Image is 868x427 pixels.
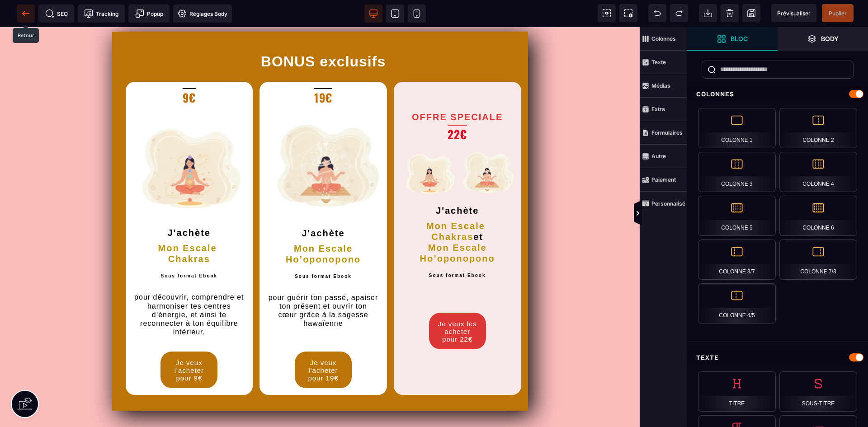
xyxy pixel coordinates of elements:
[128,5,170,23] span: Créer une alerte modale
[135,9,163,18] span: Popup
[698,239,776,280] div: Colonne 3/7
[651,200,685,207] strong: Personnalisé
[266,242,380,257] h2: Sous format Ebook
[698,283,776,324] div: Colonne 4/5
[640,121,687,145] span: Formulaires
[640,145,687,168] span: Autre
[687,86,868,103] div: Colonnes
[699,4,717,22] span: Importer
[742,4,760,22] span: Enregistrer
[698,108,776,148] div: Colonne 1
[777,10,811,17] span: Prévisualiser
[640,74,687,98] span: Médias
[295,324,352,361] button: Je veux l'acheter pour 19€
[132,266,246,309] p: pour découvrir, comprendre et harmoniser tes centres d’énergie, et ainsi te reconnecter à ton équ...
[458,121,514,172] img: 7b655657cb83f7cd964186af925f27a5_Generated_Image_58rxho58rxho58rx_-_125.png
[640,51,687,74] span: Texte
[698,152,776,192] div: Colonne 3
[640,27,687,51] span: Colonnes
[132,200,246,211] h2: J'achète
[829,10,847,17] span: Publier
[17,5,35,23] span: Retour
[266,266,380,301] p: pour guérir ton passé, apaiser ton présent et ouvrir ton cœur grâce à la sagesse hawaïenne
[779,196,857,236] div: Colonne 6
[160,324,217,361] button: Je veux l'acheter pour 9€
[173,5,232,23] span: Favicon
[779,152,857,192] div: Colonne 4
[687,200,696,227] span: Afficher les vues
[619,4,637,22] span: Capture d'écran
[731,35,748,42] strong: Bloc
[670,4,688,22] span: Rétablir
[687,349,868,366] div: Texte
[779,239,857,280] div: Colonne 7/3
[779,371,857,412] div: Sous-titre
[651,82,670,89] strong: Médias
[598,4,616,22] span: Voir les composants
[78,5,125,23] span: Code de suivi
[822,4,854,22] span: Enregistrer le contenu
[401,123,458,172] img: 6fdb4bce84fea032abb1a4e828182e42_Generated_Image_c2jspac2jspac2js_-_125e.png
[687,27,778,51] span: Ouvrir les blocs
[45,9,68,18] span: SEO
[698,196,776,236] div: Colonne 5
[721,4,739,22] span: Nettoyage
[640,98,687,121] span: Extra
[779,108,857,148] div: Colonne 2
[132,242,246,256] h2: Sous format Ebook
[364,5,382,23] span: Voir bureau
[778,27,868,51] span: Ouvrir les calques
[771,4,816,22] span: Aperçu
[651,59,666,66] strong: Texte
[84,9,118,18] span: Tracking
[651,106,665,113] strong: Extra
[178,9,227,18] span: Réglages Body
[119,21,528,47] h1: BONUS exclusifs
[266,84,380,199] img: 774282dad9444b4863cc561608202c80_Generated_Image_58rxho58rxho58rx.png
[821,35,839,42] strong: Body
[698,371,776,412] div: Titre
[651,129,683,136] strong: Formulaires
[132,84,246,199] img: e8aae7a00ec3fbfc04a3b095994582f7_Generated_Image_c2jspac2jspac2js.png
[429,286,486,322] button: Je veux les acheter pour 22€
[401,174,514,189] h2: J'achète
[408,5,426,23] span: Voir mobile
[38,5,74,23] span: Métadata SEO
[401,241,514,256] h2: Sous format Ebook
[648,4,666,22] span: Défaire
[640,192,687,215] span: Personnalisé
[386,5,404,23] span: Voir tablette
[651,35,676,42] strong: Colonnes
[651,176,676,183] strong: Paiement
[651,153,666,160] strong: Autre
[266,201,380,211] h2: J'achète
[640,168,687,192] span: Paiement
